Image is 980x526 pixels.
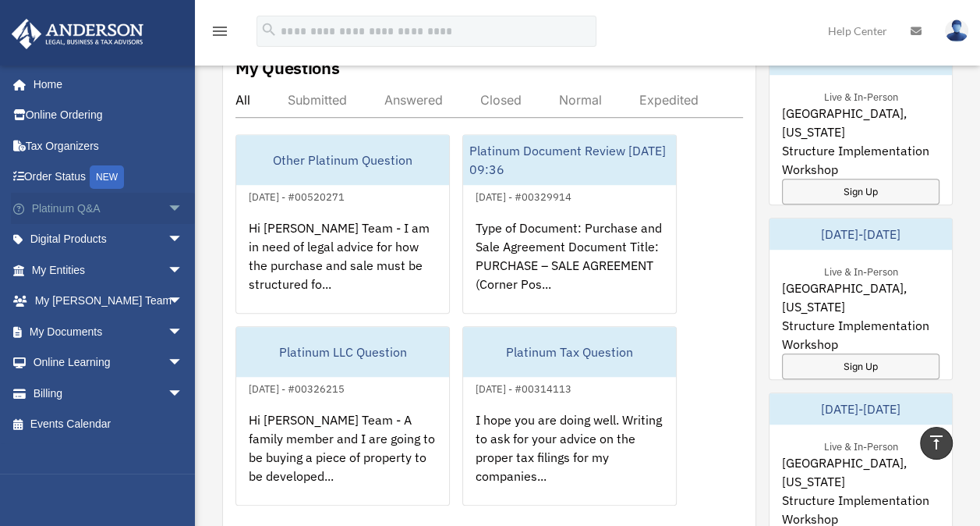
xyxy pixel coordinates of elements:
div: My Questions [235,56,340,80]
div: Platinum Document Review [DATE] 09:36 [463,135,676,185]
span: [GEOGRAPHIC_DATA], [US_STATE] [782,279,939,316]
div: Live & In-Person [812,262,911,279]
a: Platinum Document Review [DATE] 09:36[DATE] - #00329914Type of Document: Purchase and Sale Agreem... [462,134,677,314]
div: [DATE]-[DATE] [769,219,952,250]
img: Anderson Advisors Platinum Portal [7,19,148,49]
div: Type of Document: Purchase and Sale Agreement Document Title: PURCHASE – SALE AGREEMENT (Corner P... [463,206,676,328]
div: Hi [PERSON_NAME] Team - I am in need of legal advice for how the purchase and sale must be struct... [236,206,449,328]
i: vertical_align_top [927,433,946,452]
a: Other Platinum Question[DATE] - #00520271Hi [PERSON_NAME] Team - I am in need of legal advice for... [235,134,450,314]
i: search [260,21,278,38]
span: arrow_drop_down [168,193,199,225]
a: Platinum Tax Question[DATE] - #00314113I hope you are doing well. Writing to ask for your advice ... [462,326,677,506]
div: [DATE] - #00520271 [236,187,357,204]
span: [GEOGRAPHIC_DATA], [US_STATE] [782,453,939,491]
a: Events Calendar [11,409,207,440]
div: Closed [480,92,522,108]
img: User Pic [945,20,968,42]
a: Order StatusNEW [11,162,207,194]
a: Digital Productsarrow_drop_down [11,224,207,255]
a: Sign Up [782,354,939,379]
a: menu [211,27,229,41]
a: Home [11,69,199,100]
a: Sign Up [782,179,939,204]
div: All [235,92,250,108]
span: Structure Implementation Workshop [782,316,939,354]
a: Tax Organizers [11,130,207,162]
a: Online Learningarrow_drop_down [11,347,207,379]
a: My [PERSON_NAME] Teamarrow_drop_down [11,286,207,317]
div: [DATE] - #00314113 [463,379,584,396]
div: Platinum Tax Question [463,327,676,377]
div: Live & In-Person [812,437,911,453]
span: arrow_drop_down [168,347,199,379]
a: Billingarrow_drop_down [11,378,207,409]
span: arrow_drop_down [168,286,199,318]
div: Hi [PERSON_NAME] Team - A family member and I are going to be buying a piece of property to be de... [236,398,449,520]
a: Platinum Q&Aarrow_drop_down [11,193,207,224]
div: Expedited [639,92,699,108]
span: arrow_drop_down [168,224,199,256]
div: Answered [384,92,443,108]
a: Platinum LLC Question[DATE] - #00326215Hi [PERSON_NAME] Team - A family member and I are going to... [235,326,450,506]
span: arrow_drop_down [168,254,199,286]
a: My Documentsarrow_drop_down [11,316,207,347]
i: menu [211,22,229,41]
div: Submitted [288,92,347,108]
span: arrow_drop_down [168,316,199,348]
a: My Entitiesarrow_drop_down [11,254,207,286]
div: [DATE] - #00326215 [236,379,357,396]
div: I hope you are doing well. Writing to ask for your advice on the proper tax filings for my compan... [463,398,676,520]
span: arrow_drop_down [168,378,199,410]
div: [DATE] - #00329914 [463,187,584,204]
div: Normal [559,92,602,108]
div: Platinum LLC Question [236,327,449,377]
div: Other Platinum Question [236,135,449,185]
a: Online Ordering [11,100,207,131]
div: NEW [90,165,124,189]
a: vertical_align_top [920,427,953,460]
div: Live & In-Person [812,87,911,104]
span: Structure Implementation Workshop [782,141,939,179]
span: [GEOGRAPHIC_DATA], [US_STATE] [782,104,939,141]
div: [DATE]-[DATE] [769,393,952,425]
